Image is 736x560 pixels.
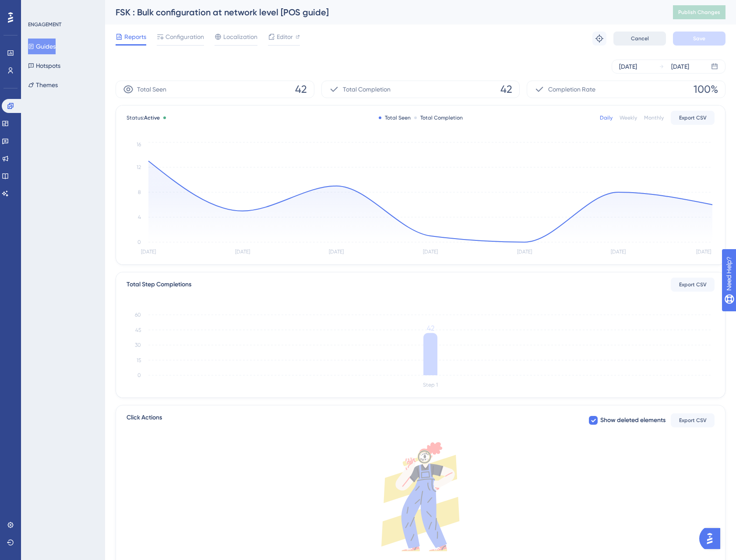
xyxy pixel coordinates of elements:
tspan: [DATE] [235,249,250,255]
span: 100% [694,82,718,96]
span: Reports [124,32,146,42]
span: Localization [223,32,257,42]
span: Total Completion [343,84,391,95]
div: Weekly [620,114,637,121]
span: Click Actions [127,412,162,428]
div: Monthly [644,114,664,121]
tspan: Step 1 [423,382,438,388]
span: Editor [277,32,293,42]
tspan: 0 [137,239,141,245]
span: Save [693,35,705,42]
tspan: 30 [135,342,141,348]
div: [DATE] [671,61,689,72]
span: Configuration [166,32,204,42]
tspan: [DATE] [611,249,626,255]
button: Cancel [613,32,666,46]
span: Total Seen [137,84,166,95]
div: Daily [600,114,613,121]
tspan: 12 [137,164,141,170]
span: Export CSV [679,281,707,288]
button: Guides [28,39,56,54]
div: FSK : Bulk configuration at network level [POS guide] [116,6,651,18]
span: Completion Rate [548,84,595,95]
iframe: UserGuiding AI Assistant Launcher [699,525,725,552]
tspan: 4 [138,214,141,220]
tspan: 15 [137,357,141,363]
button: Export CSV [671,111,715,125]
span: Export CSV [679,417,707,424]
button: Export CSV [671,278,715,292]
span: Publish Changes [678,9,720,16]
tspan: [DATE] [329,249,344,255]
span: Active [144,115,160,121]
tspan: 0 [137,372,141,378]
tspan: 45 [135,327,141,333]
tspan: [DATE] [423,249,438,255]
tspan: 60 [135,312,141,318]
span: Need Help? [21,2,55,13]
button: Hotspots [28,58,60,74]
div: Total Seen [379,114,411,121]
tspan: [DATE] [696,249,711,255]
span: Export CSV [679,114,707,121]
button: Publish Changes [673,5,725,19]
tspan: 16 [137,141,141,148]
div: [DATE] [619,61,637,72]
button: Themes [28,77,58,93]
div: Total Completion [414,114,463,121]
button: Save [673,32,725,46]
tspan: [DATE] [517,249,532,255]
span: Status: [127,114,160,121]
button: Export CSV [671,413,715,427]
span: 42 [295,82,307,96]
span: Show deleted elements [600,415,666,426]
tspan: 8 [138,189,141,195]
div: Total Step Completions [127,279,191,290]
div: ENGAGEMENT [28,21,61,28]
tspan: [DATE] [141,249,156,255]
span: Cancel [631,35,649,42]
span: 42 [500,82,512,96]
tspan: 42 [427,324,434,332]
